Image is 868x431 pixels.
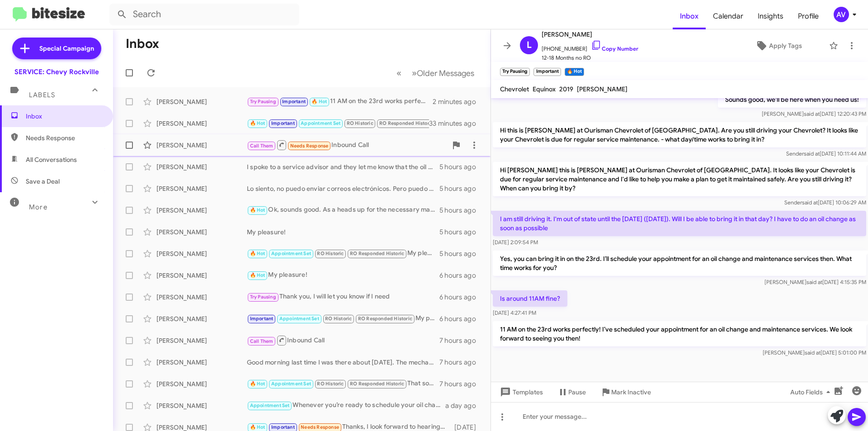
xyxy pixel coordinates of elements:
div: Good morning last time I was there about [DATE]. The mechanic was going to send up the request sa... [247,358,439,367]
small: 🔥 Hot [565,68,584,76]
button: Pause [550,384,593,400]
div: 5 hours ago [439,249,483,258]
small: Important [533,68,561,76]
div: [PERSON_NAME] [156,249,247,258]
span: RO Historic [317,381,344,387]
div: 6 hours ago [439,293,483,302]
span: Important [250,316,274,322]
span: Equinox [533,85,556,93]
div: Thank you, I will let you know if I need [247,292,439,302]
div: [PERSON_NAME] [156,206,247,215]
div: My pleaure! [247,313,439,324]
span: said at [805,349,821,356]
span: [PERSON_NAME] [DATE] 5:01:00 PM [763,349,866,356]
span: RO Responded Historic [350,251,404,256]
span: Apply Tags [769,38,802,54]
button: Mark Inactive [593,384,658,400]
span: [PHONE_NUMBER] [542,40,638,53]
p: Sounds good, we'll be here when you need us! [718,91,866,108]
div: 6 hours ago [439,314,483,323]
div: [PERSON_NAME] [156,379,247,388]
small: Try Pausing [500,68,530,76]
div: [PERSON_NAME] [156,162,247,171]
div: AV [834,7,849,22]
div: [PERSON_NAME] [156,141,247,150]
span: 🔥 Hot [250,251,265,256]
div: [PERSON_NAME] [156,97,247,106]
span: Try Pausing [250,99,276,104]
span: RO Responded Historic [358,316,412,322]
span: RO Responded Historic [350,381,404,387]
div: [PERSON_NAME] [156,184,247,193]
button: Apply Tags [732,38,825,54]
span: [PERSON_NAME] [DATE] 12:20:43 PM [762,110,866,117]
span: [PERSON_NAME] [542,29,638,40]
a: Copy Number [591,45,638,52]
span: said at [804,110,820,117]
span: 2019 [559,85,573,93]
span: RO Historic [347,120,373,126]
input: Search [109,4,299,25]
nav: Page navigation example [392,64,480,82]
span: Appointment Set [301,120,340,126]
div: 5 hours ago [439,162,483,171]
div: SERVICE: Chevy Rockville [14,67,99,76]
h1: Inbox [126,37,159,51]
div: Inbound Call [247,335,439,346]
div: [PERSON_NAME] [156,293,247,302]
span: [PERSON_NAME] [DATE] 4:15:35 PM [764,279,866,285]
div: 7 hours ago [439,379,483,388]
a: Profile [791,3,826,29]
span: 12-18 Months no RO [542,53,638,62]
span: Call Them [250,338,274,344]
span: [PERSON_NAME] [577,85,627,93]
div: [PERSON_NAME] [156,119,247,128]
span: More [29,203,47,211]
div: Lo siento, no puedo enviar correos electrónicos. Pero puedo ayudarle a programar una cita para el... [247,184,439,193]
div: [PERSON_NAME] [156,227,247,237]
div: [PERSON_NAME] [156,314,247,323]
span: Important [271,424,295,430]
div: My pleasure! [247,270,439,280]
span: 🔥 Hot [250,207,265,213]
div: Whenever you’re ready to schedule your oil change, feel free to reach out. I'm here to assist you... [247,400,445,411]
div: a day ago [445,401,483,410]
span: Try Pausing [250,294,276,300]
span: RO Responded Historic [379,120,434,126]
span: Mark Inactive [611,384,651,400]
button: AV [826,7,858,22]
span: Appointment Set [250,403,290,408]
div: [PERSON_NAME] [156,358,247,367]
div: 5 hours ago [439,184,483,193]
span: Call Them [250,143,274,149]
div: [PERSON_NAME] [156,271,247,280]
p: I am still driving it. I'm out of state until the [DATE] ([DATE]). Will I be able to bring it in ... [493,211,866,236]
span: Needs Response [301,424,339,430]
span: Labels [29,91,55,99]
div: Ok, sounds good. As a heads up for the necessary maintenance, my vehicle is around 44k miles so I... [247,205,439,215]
p: Hi this is [PERSON_NAME] at Ourisman Chevrolet of [GEOGRAPHIC_DATA]. Are you still driving your C... [493,122,866,147]
span: Inbox [26,112,103,121]
span: 🔥 Hot [250,381,265,387]
p: Hi [PERSON_NAME] this is [PERSON_NAME] at Ourisman Chevrolet of [GEOGRAPHIC_DATA]. It looks like ... [493,162,866,196]
span: Inbox [673,3,706,29]
span: RO Historic [317,251,344,256]
span: 🔥 Hot [250,424,265,430]
a: Calendar [706,3,750,29]
span: Sender [DATE] 10:11:44 AM [786,150,866,157]
span: Appointment Set [279,316,319,322]
span: 🔥 Hot [250,120,265,126]
span: Sender [DATE] 10:06:29 AM [784,199,866,206]
span: Appointment Set [271,251,311,256]
span: Templates [498,384,543,400]
span: RO Historic [325,316,352,322]
span: Needs Response [290,143,329,149]
span: [DATE] 2:09:54 PM [493,239,538,246]
span: L [527,38,532,52]
a: Insights [750,3,791,29]
button: Templates [491,384,550,400]
div: 6 hours ago [439,271,483,280]
span: Special Campaign [39,44,94,53]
